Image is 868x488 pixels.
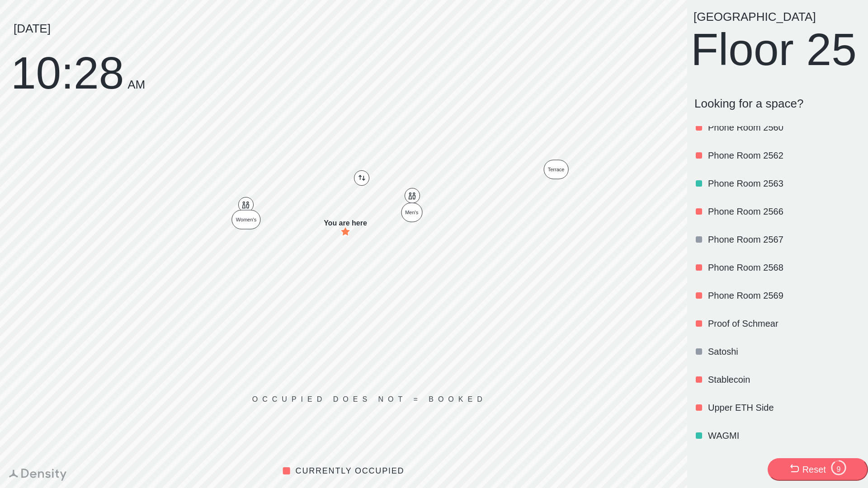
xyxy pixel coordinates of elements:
p: Stablecoin [708,373,859,386]
p: Proof of Schmear [708,317,859,330]
p: Phone Room 2560 [708,121,859,134]
p: Phone Room 2569 [708,289,859,302]
div: Reset [802,463,826,476]
div: 9 [830,465,847,474]
p: Phone Room 2566 [708,205,859,218]
p: WAGMI [708,429,859,442]
p: Phone Room 2568 [708,261,859,274]
p: Phone Room 2562 [708,149,859,162]
p: Satoshi [708,345,859,358]
p: Looking for a space? [694,97,861,111]
p: Phone Room 2567 [708,233,859,246]
button: Reset9 [768,458,868,481]
p: Phone Room 2563 [708,177,859,190]
p: Upper ETH Side [708,401,859,414]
